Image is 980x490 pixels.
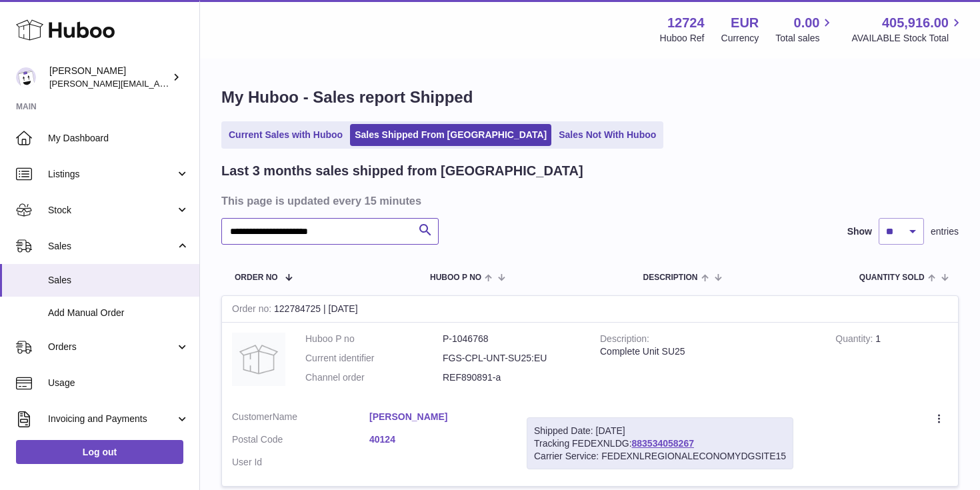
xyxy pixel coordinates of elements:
label: Show [847,225,872,238]
a: [PERSON_NAME] [369,411,507,423]
a: 883534058267 [632,438,694,449]
dd: P-1046768 [443,333,580,345]
div: Complete Unit SU25 [600,345,815,358]
a: 405,916.00 AVAILABLE Stock Total [851,14,964,45]
span: Description [643,273,697,282]
div: Currency [721,32,759,45]
strong: EUR [731,14,759,32]
span: Stock [48,204,175,217]
h2: Last 3 months sales shipped from [GEOGRAPHIC_DATA] [221,162,583,180]
div: Huboo Ref [660,32,705,45]
div: Carrier Service: FEDEXNLREGIONALECONOMYDGSITE15 [534,450,786,463]
a: 40124 [369,433,507,446]
dt: User Id [232,456,369,469]
a: Sales Shipped From [GEOGRAPHIC_DATA] [350,124,551,146]
dd: REF890891-a [443,371,580,384]
span: Listings [48,168,175,181]
span: 0.00 [794,14,820,32]
h1: My Huboo - Sales report Shipped [221,87,959,108]
a: Current Sales with Huboo [224,124,347,146]
a: Log out [16,440,183,464]
span: AVAILABLE Stock Total [851,32,964,45]
span: Sales [48,274,189,287]
span: Invoicing and Payments [48,413,175,425]
span: 405,916.00 [882,14,949,32]
span: Usage [48,377,189,389]
span: Orders [48,341,175,353]
h3: This page is updated every 15 minutes [221,193,955,208]
span: Huboo P no [430,273,481,282]
div: Shipped Date: [DATE] [534,425,786,437]
dt: Channel order [305,371,443,384]
span: My Dashboard [48,132,189,145]
img: sebastian@ffern.co [16,67,36,87]
strong: 12724 [667,14,705,32]
span: Add Manual Order [48,307,189,319]
span: Sales [48,240,175,253]
dd: FGS-CPL-UNT-SU25:EU [443,352,580,365]
span: Quantity Sold [859,273,925,282]
span: Total sales [775,32,835,45]
div: 122784725 | [DATE] [222,296,958,323]
a: 0.00 Total sales [775,14,835,45]
img: no-photo.jpg [232,333,285,386]
strong: Description [600,333,649,347]
span: [PERSON_NAME][EMAIL_ADDRESS][DOMAIN_NAME] [49,78,267,89]
span: entries [931,225,959,238]
span: Customer [232,411,273,422]
dt: Postal Code [232,433,369,449]
td: 1 [825,323,958,401]
span: Order No [235,273,278,282]
strong: Quantity [835,333,875,347]
dt: Current identifier [305,352,443,365]
div: [PERSON_NAME] [49,65,169,90]
dt: Huboo P no [305,333,443,345]
dt: Name [232,411,369,427]
div: Tracking FEDEXNLDG: [527,417,793,470]
strong: Order no [232,303,274,317]
a: Sales Not With Huboo [554,124,661,146]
